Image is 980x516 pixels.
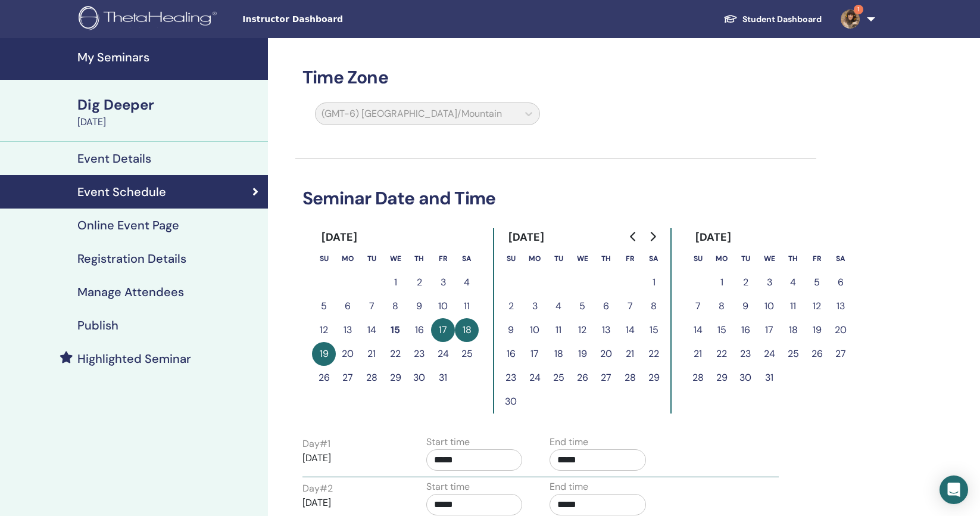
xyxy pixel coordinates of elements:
button: 28 [686,366,710,390]
th: Tuesday [734,247,757,271]
label: Start time [426,480,470,494]
label: Start time [426,435,470,449]
button: 2 [407,271,431,294]
div: Open Intercom Messenger [940,475,968,504]
th: Saturday [829,247,853,271]
button: 16 [734,318,757,342]
th: Saturday [455,247,479,271]
th: Monday [523,247,547,271]
button: 7 [360,294,383,318]
th: Sunday [686,247,710,271]
button: 17 [431,318,455,342]
h4: Registration Details [77,251,186,266]
button: 11 [455,294,479,318]
button: 9 [499,318,523,342]
button: 30 [407,366,431,390]
button: 3 [431,271,455,294]
button: 15 [642,318,666,342]
button: 10 [757,294,781,318]
th: Thursday [407,247,431,271]
button: 19 [312,342,336,366]
h3: Time Zone [295,67,816,88]
th: Friday [431,247,455,271]
button: 2 [499,294,523,318]
img: default.jpg [841,10,860,29]
button: 25 [547,366,570,390]
button: 5 [805,271,829,294]
button: 15 [710,318,734,342]
button: 20 [336,342,360,366]
button: 28 [360,366,383,390]
button: 3 [523,294,547,318]
th: Wednesday [383,247,407,271]
button: 16 [499,342,523,366]
button: 22 [383,342,407,366]
th: Friday [618,247,642,271]
button: 17 [523,342,547,366]
label: End time [550,435,588,449]
button: 23 [499,366,523,390]
button: 11 [781,294,805,318]
button: 8 [710,294,734,318]
span: 1 [854,5,863,14]
button: 12 [570,318,594,342]
span: Instructor Dashboard [242,13,421,26]
button: 5 [570,294,594,318]
h4: Manage Attendees [77,285,184,299]
button: 1 [642,271,666,294]
button: 14 [686,318,710,342]
button: 27 [594,366,618,390]
button: 22 [642,342,666,366]
button: 23 [407,342,431,366]
button: 6 [594,294,618,318]
button: 25 [781,342,805,366]
th: Sunday [499,247,523,271]
button: 19 [805,318,829,342]
button: 8 [383,294,407,318]
th: Monday [710,247,734,271]
button: 6 [829,271,853,294]
button: 23 [734,342,757,366]
button: 18 [455,318,479,342]
img: logo.png [79,6,221,33]
p: [DATE] [302,451,399,465]
div: [DATE] [77,115,261,129]
button: 29 [383,366,407,390]
button: Go to previous month [624,225,643,248]
th: Monday [336,247,360,271]
button: 7 [686,294,710,318]
button: 22 [710,342,734,366]
button: 1 [710,271,734,294]
button: 24 [523,366,547,390]
button: 12 [805,294,829,318]
th: Thursday [781,247,805,271]
button: 3 [757,271,781,294]
h4: My Seminars [77,50,261,64]
img: graduation-cap-white.svg [723,14,738,24]
button: Go to next month [643,225,662,248]
th: Friday [805,247,829,271]
button: 6 [336,294,360,318]
h3: Seminar Date and Time [295,188,816,209]
button: 27 [829,342,853,366]
button: 29 [710,366,734,390]
button: 4 [781,271,805,294]
a: Student Dashboard [714,8,831,30]
button: 28 [618,366,642,390]
button: 1 [383,271,407,294]
button: 26 [570,366,594,390]
button: 10 [523,318,547,342]
div: [DATE] [499,228,554,247]
th: Tuesday [547,247,570,271]
button: 20 [594,342,618,366]
button: 30 [499,390,523,414]
button: 9 [734,294,757,318]
button: 27 [336,366,360,390]
div: [DATE] [312,228,367,247]
button: 24 [757,342,781,366]
button: 7 [618,294,642,318]
button: 30 [734,366,757,390]
button: 31 [757,366,781,390]
th: Saturday [642,247,666,271]
h4: Event Details [77,151,151,166]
